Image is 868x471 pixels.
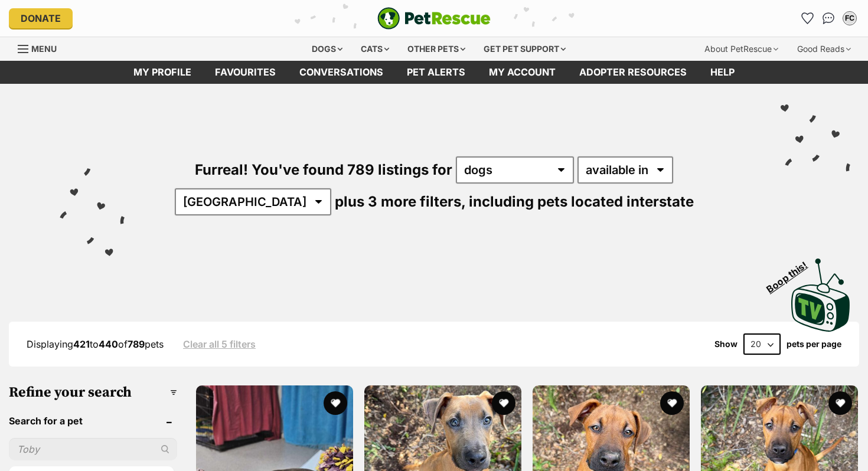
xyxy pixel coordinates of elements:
div: Dogs [304,37,351,61]
ul: Account quick links [798,9,859,28]
iframe: Help Scout Beacon - Open [782,412,844,447]
a: Clear all 5 filters [183,339,256,349]
a: Menu [18,37,65,58]
img: logo-e224e6f780fb5917bec1dbf3a21bbac754714ae5b6737aabdf751b685950b380.svg [377,7,491,30]
a: PetRescue [377,7,491,30]
header: Search for a pet [9,416,177,426]
div: About PetRescue [696,37,787,61]
button: favourite [828,391,852,415]
a: My profile [122,61,203,84]
a: Help [699,61,746,84]
button: favourite [660,391,684,415]
a: My account [477,61,567,84]
button: favourite [324,391,347,415]
strong: 789 [128,338,145,350]
a: Adopter resources [567,61,699,84]
span: plus 3 more filters, [335,193,465,210]
img: PetRescue TV logo [791,259,850,332]
span: Displaying to of pets [27,338,164,350]
strong: 440 [99,338,118,350]
img: chat-41dd97257d64d25036548639549fe6c8038ab92f7586957e7f3b1b290dea8141.svg [823,12,835,24]
div: Cats [353,37,397,61]
a: Favourites [798,9,817,28]
a: conversations [288,61,395,84]
div: Good Reads [789,37,859,61]
a: Favourites [203,61,288,84]
button: My account [840,9,859,28]
h3: Refine your search [9,384,177,401]
a: Donate [9,8,73,28]
label: pets per page [787,339,841,349]
button: favourite [492,391,515,415]
div: Get pet support [475,37,574,61]
span: including pets located interstate [469,193,694,210]
input: Toby [9,438,177,460]
strong: 421 [73,338,90,350]
span: Show [714,339,738,349]
a: Pet alerts [395,61,477,84]
a: Conversations [819,9,838,28]
div: Other pets [399,37,474,61]
div: FC [844,12,856,24]
a: Boop this! [791,248,850,334]
span: Menu [31,44,57,54]
span: Furreal! You've found 789 listings for [195,161,452,178]
span: Boop this! [765,252,819,295]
